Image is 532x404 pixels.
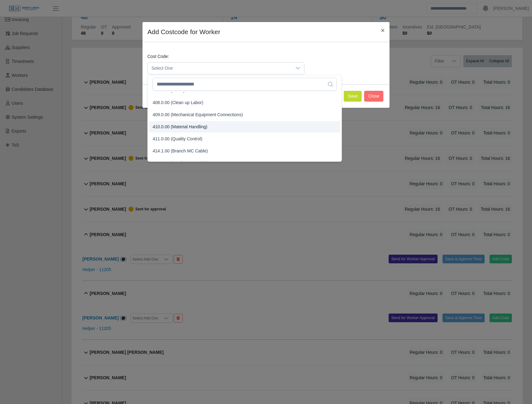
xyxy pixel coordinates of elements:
button: Close [376,22,390,38]
li: 408.0.00 (Clean up Labor) [149,97,340,108]
li: 410.0.00 (Material Handling) [149,121,340,133]
li: 414.2.00 (Feeder MC Cable) [149,157,340,169]
span: 409.0.00 (Mechanical Equipment Connections) [153,112,243,118]
h4: Add Costcode for Worker [147,27,220,37]
li: 414.1.00 (Branch MC Cable) [149,145,340,157]
span: 410.0.00 (Material Handling) [153,124,207,130]
label: Cost Code: [147,53,169,60]
li: 411.0.00 (Quality Control) [149,133,340,145]
button: Save [344,91,362,102]
span: 411.0.00 (Quality Control) [153,136,202,142]
span: × [381,27,385,34]
button: Close [364,91,383,102]
span: Select One [148,63,292,74]
span: 414.1.00 (Branch MC Cable) [153,148,208,154]
span: 408.0.00 (Clean up Labor) [153,99,203,106]
li: 409.0.00 (Mechanical Equipment Connections) [149,109,340,121]
span: 414.2.00 (Feeder MC Cable) [153,160,208,166]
